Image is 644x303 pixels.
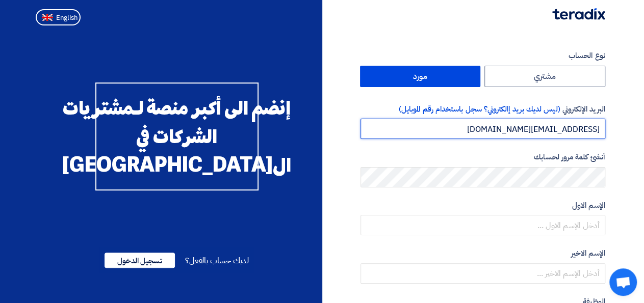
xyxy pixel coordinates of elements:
div: إنضم الى أكبر منصة لـمشتريات الشركات في ال[GEOGRAPHIC_DATA] [95,82,259,190]
span: English [56,14,78,21]
label: الإسم الاول [360,200,605,211]
img: Teradix logo [552,8,605,20]
label: نوع الحساب [360,50,605,62]
label: الإسم الاخير [360,247,605,259]
span: (ليس لديك بريد إالكتروني؟ سجل باستخدام رقم الموبايل) [399,103,560,115]
label: مورد [360,66,481,87]
label: مشتري [484,66,605,87]
button: English [36,9,81,25]
div: Open chat [609,268,637,296]
span: لديك حساب بالفعل؟ [185,255,249,267]
label: البريد الإلكتروني [360,103,605,115]
input: أدخل الإسم الاخير ... [360,263,605,284]
span: تسجيل الدخول [105,253,175,268]
img: en-US.png [42,14,53,21]
a: تسجيل الدخول [105,255,175,267]
label: أنشئ كلمة مرور لحسابك [360,151,605,163]
input: أدخل بريد العمل الإلكتروني الخاص بك ... [360,119,605,139]
input: أدخل الإسم الاول ... [360,215,605,235]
